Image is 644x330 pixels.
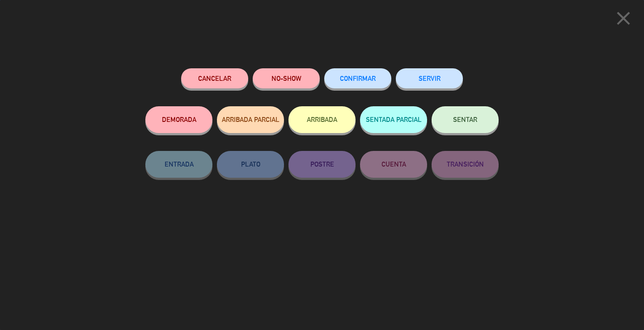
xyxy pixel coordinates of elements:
button: POSTRE [288,151,356,178]
button: ENTRADA [145,151,212,178]
i: close [612,7,635,29]
span: CONFIRMAR [340,75,376,82]
button: CONFIRMAR [324,68,391,88]
button: CUENTA [360,151,427,178]
button: Cancelar [181,68,248,88]
span: ARRIBADA PARCIAL [222,116,280,123]
button: ARRIBADA PARCIAL [217,106,284,133]
button: DEMORADA [145,106,212,133]
button: SENTAR [432,106,499,133]
button: close [610,7,637,33]
button: ARRIBADA [288,106,356,133]
button: NO-SHOW [253,68,320,88]
button: SENTADA PARCIAL [360,106,427,133]
span: SENTAR [453,116,477,123]
button: SERVIR [396,68,463,88]
button: TRANSICIÓN [432,151,499,178]
button: PLATO [217,151,284,178]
